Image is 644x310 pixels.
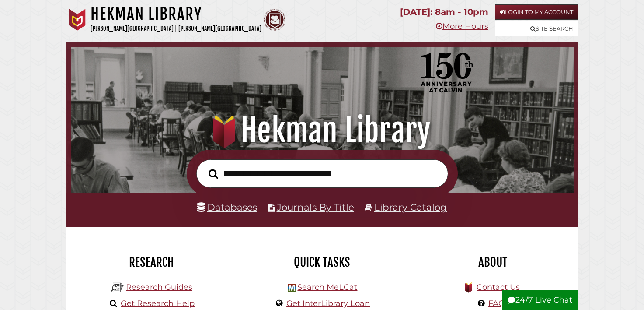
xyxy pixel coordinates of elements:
h2: Research [73,255,230,270]
a: Login to My Account [495,4,578,20]
h1: Hekman Library [80,111,564,150]
a: Journals By Title [277,201,354,213]
img: Calvin Theological Seminary [264,9,285,31]
p: [DATE]: 8am - 10pm [400,4,488,20]
a: Research Guides [126,282,192,292]
a: Get Research Help [121,299,195,308]
a: FAQs [488,299,509,308]
a: Get InterLibrary Loan [286,299,370,308]
a: Library Catalog [374,201,447,213]
img: Hekman Library Logo [288,284,296,292]
a: Search MeLCat [297,282,357,292]
a: More Hours [436,21,488,31]
h1: Hekman Library [91,4,261,24]
p: [PERSON_NAME][GEOGRAPHIC_DATA] | [PERSON_NAME][GEOGRAPHIC_DATA] [91,24,261,34]
button: Search [204,166,223,181]
i: Search [209,169,218,179]
a: Databases [197,201,257,213]
img: Calvin University [66,9,88,31]
a: Contact Us [477,282,520,292]
img: Hekman Library Logo [111,281,124,294]
h2: About [414,255,571,270]
a: Site Search [495,21,578,36]
h2: Quick Tasks [244,255,401,270]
